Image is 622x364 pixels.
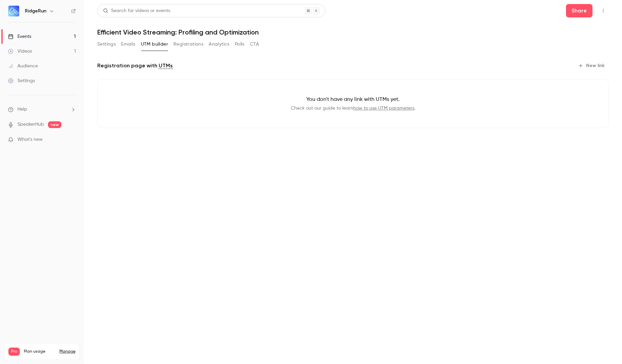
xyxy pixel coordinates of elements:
[17,106,27,113] span: Help
[103,7,170,14] div: Search for videos or events
[108,96,598,104] p: You don't have any link with UTMs yet.
[173,39,203,50] button: Registrations
[17,121,44,128] a: SpeakerHub
[8,106,76,113] li: help-dropdown-opener
[108,105,598,112] p: Check out our guide to learn .
[97,39,116,50] button: Settings
[353,106,414,111] a: how to use UTM parameters
[209,39,229,50] button: Analytics
[8,348,20,356] span: Pro
[8,77,35,84] div: Settings
[59,349,75,354] a: Manage
[8,63,38,69] div: Audience
[159,62,173,70] a: UTMs
[48,121,61,128] span: new
[121,39,135,50] button: Emails
[566,4,592,17] button: Share
[8,48,32,55] div: Videos
[250,39,259,50] button: CTA
[17,136,43,143] span: What's new
[8,33,31,40] div: Events
[97,62,173,70] p: Registration page with
[575,60,609,71] button: New link
[97,28,609,36] h1: Efficient Video Streaming: Profiling and Optimization
[8,6,19,16] img: RidgeRun
[24,349,55,354] span: Plan usage
[235,39,245,50] button: Polls
[141,39,168,50] button: UTM builder
[25,8,46,14] h6: RidgeRun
